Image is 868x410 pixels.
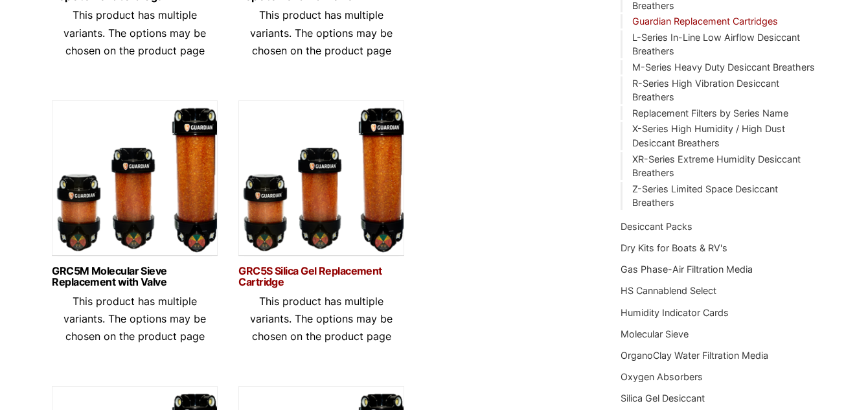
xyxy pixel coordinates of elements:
[621,242,727,253] a: Dry Kits for Boats & RV's
[632,62,815,73] a: M-Series Heavy Duty Desiccant Breathers
[621,221,692,232] a: Desiccant Packs
[63,295,206,343] span: This product has multiple variants. The options may be chosen on the product page
[63,8,206,56] span: This product has multiple variants. The options may be chosen on the product page
[632,16,778,27] a: Guardian Replacement Cartridges
[52,266,218,288] a: GRC5M Molecular Sieve Replacement with Valve
[238,266,404,288] a: GRC5S Silica Gel Replacement Cartridge
[250,295,393,343] span: This product has multiple variants. The options may be chosen on the product page
[632,123,785,148] a: X-Series High Humidity / High Dust Desiccant Breathers
[632,108,788,119] a: Replacement Filters by Series Name
[621,371,703,382] a: Oxygen Absorbers
[621,328,689,339] a: Molecular Sieve
[632,183,778,209] a: Z-Series Limited Space Desiccant Breathers
[621,264,753,275] a: Gas Phase-Air Filtration Media
[621,393,705,404] a: Silica Gel Desiccant
[621,350,768,361] a: OrganoClay Water Filtration Media
[632,154,801,179] a: XR-Series Extreme Humidity Desiccant Breathers
[632,78,779,103] a: R-Series High Vibration Desiccant Breathers
[621,285,716,296] a: HS Cannablend Select
[621,307,729,318] a: Humidity Indicator Cards
[632,32,800,57] a: L-Series In-Line Low Airflow Desiccant Breathers
[250,8,393,56] span: This product has multiple variants. The options may be chosen on the product page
